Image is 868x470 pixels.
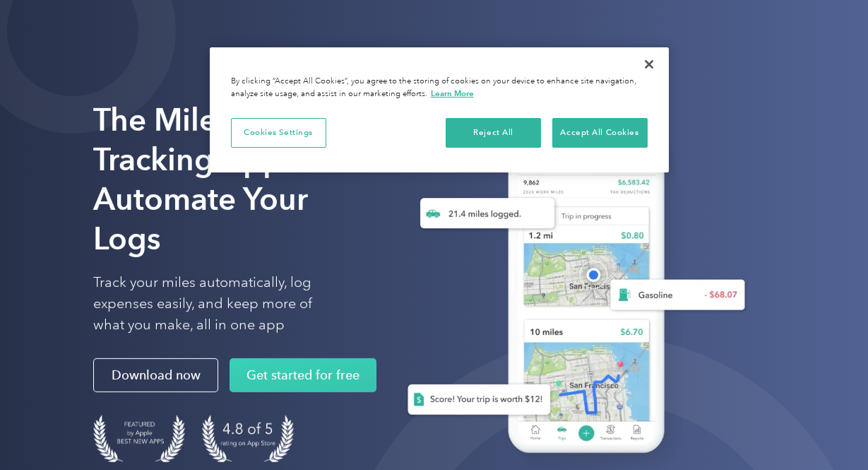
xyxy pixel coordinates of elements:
a: Download now [93,358,218,392]
div: Privacy [210,47,669,172]
img: Badge for Featured by Apple Best New Apps [93,415,185,462]
img: 4.9 out of 5 stars on the app store [202,415,294,462]
div: Cookie banner [210,47,669,172]
button: Cookies Settings [231,118,326,148]
button: Reject All [446,118,541,148]
strong: The Mileage Tracking App to Automate Your Logs [93,101,320,257]
button: Close [634,49,665,80]
p: Track your miles automatically, log expenses easily, and keep more of what you make, all in one app [93,272,343,336]
button: Accept All Cookies [552,118,648,148]
div: By clicking “Accept All Cookies”, you agree to the storing of cookies on your device to enhance s... [231,76,648,100]
a: Get started for free [230,358,376,392]
a: More information about your privacy, opens in a new tab [431,88,474,98]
